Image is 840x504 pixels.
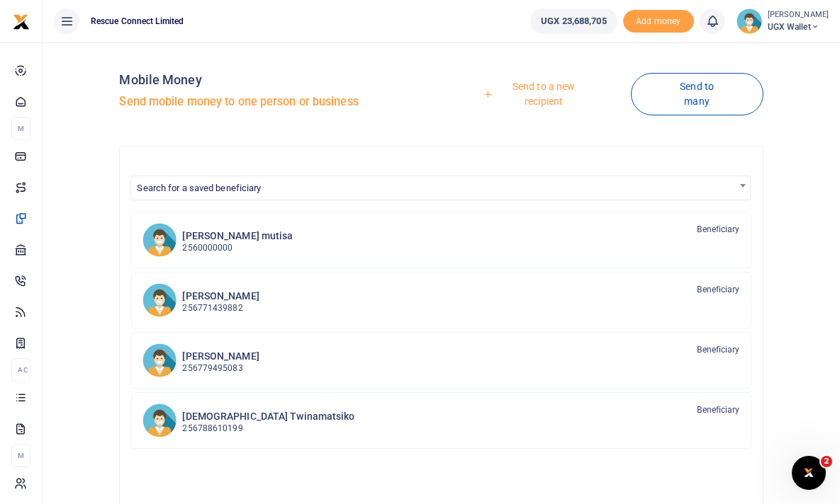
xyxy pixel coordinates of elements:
h5: Send mobile money to one person or business [119,95,435,109]
span: Beneficiary [697,403,739,416]
a: PMm [PERSON_NAME] mutisa 2560000000 Beneficiary [131,212,751,268]
li: Ac [11,358,30,382]
a: DT [DEMOGRAPHIC_DATA] Twinamatsiko 256788610199 Beneficiary [131,392,751,449]
a: Send to a new recipient [447,74,630,114]
h4: Mobile Money [119,72,435,88]
img: PMm [142,223,177,257]
img: profile-user [737,8,762,34]
a: Add money [623,15,694,25]
span: UGX 23,688,705 [541,14,606,28]
img: KM [142,343,177,377]
a: KM [PERSON_NAME] 256779495083 Beneficiary [131,332,751,389]
span: 2 [821,456,832,467]
a: profile-user [PERSON_NAME] UGX Wallet [737,8,829,34]
span: UGX Wallet [768,21,829,33]
a: Send to many [631,73,763,115]
a: logo-small logo-large logo-large [13,16,30,26]
p: 2560000000 [182,241,293,255]
iframe: Intercom live chat [792,456,826,490]
p: 256779495083 [182,362,259,375]
span: Beneficiary [697,343,739,356]
li: Wallet ballance [525,8,622,34]
span: Add money [623,10,694,33]
img: logo-small [13,13,30,30]
h6: [PERSON_NAME] mutisa [182,230,293,242]
li: M [11,117,30,140]
li: Toup your wallet [623,10,694,33]
a: UGX 23,688,705 [530,8,617,34]
p: 256771439882 [182,302,259,315]
span: Search for a saved beneficiary [130,176,750,200]
small: [PERSON_NAME] [768,9,829,21]
h6: [PERSON_NAME] [182,290,259,302]
span: Beneficiary [697,223,739,236]
p: 256788610199 [182,422,354,435]
span: Search for a saved beneficiary [137,183,261,193]
h6: [PERSON_NAME] [182,350,259,362]
h6: [DEMOGRAPHIC_DATA] Twinamatsiko [182,411,354,423]
img: PN [142,283,177,317]
a: PN [PERSON_NAME] 256771439882 Beneficiary [131,272,751,328]
img: DT [142,403,177,437]
span: Beneficiary [697,283,739,296]
span: Rescue Connect Limited [85,15,189,28]
li: M [11,444,30,467]
span: Search for a saved beneficiary [131,176,749,198]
